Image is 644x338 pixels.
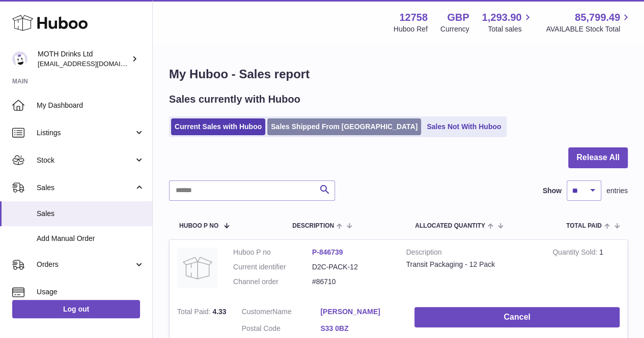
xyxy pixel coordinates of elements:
[546,11,632,34] a: 85,799.49 AVAILABLE Stock Total
[37,183,134,193] span: Sales
[179,223,218,229] span: Huboo P no
[488,24,533,34] span: Total sales
[566,223,602,229] span: Total paid
[545,240,627,299] td: 1
[415,223,485,229] span: ALLOCATED Quantity
[212,308,226,316] span: 4.33
[169,93,300,106] h2: Sales currently with Huboo
[423,118,505,135] a: Sales Not With Huboo
[406,248,538,260] strong: Description
[177,308,212,318] strong: Total Paid
[38,59,150,68] span: [EMAIL_ADDRESS][DOMAIN_NAME]
[414,307,620,328] button: Cancel
[447,11,469,24] strong: GBP
[482,11,534,34] a: 1,293.90 Total sales
[38,49,129,69] div: MOTH Drinks Ltd
[440,24,469,34] div: Currency
[12,51,27,67] img: orders@mothdrinks.com
[37,260,134,269] span: Orders
[312,262,391,272] dd: D2C-PACK-12
[406,260,538,269] div: Transit Packaging - 12 Pack
[37,209,145,219] span: Sales
[312,277,391,287] dd: #86710
[575,11,620,24] span: 85,799.49
[320,324,399,333] a: S33 0BZ
[37,234,145,243] span: Add Manual Order
[233,262,312,272] dt: Current identifier
[320,307,399,317] a: [PERSON_NAME]
[37,156,134,165] span: Stock
[242,324,321,336] dt: Postal Code
[552,248,599,259] strong: Quantity Sold
[242,307,321,319] dt: Name
[606,186,628,196] span: entries
[177,248,218,288] img: no-photo.jpg
[171,118,265,135] a: Current Sales with Huboo
[399,11,428,24] strong: 12758
[233,248,312,257] dt: Huboo P no
[546,24,632,34] span: AVAILABLE Stock Total
[12,300,140,318] a: Log out
[482,11,522,24] span: 1,293.90
[394,24,428,34] div: Huboo Ref
[169,66,628,82] h1: My Huboo - Sales report
[543,186,562,196] label: Show
[267,118,421,135] a: Sales Shipped From [GEOGRAPHIC_DATA]
[292,223,334,229] span: Description
[568,147,628,168] button: Release All
[37,128,134,138] span: Listings
[312,248,343,256] a: P-846739
[233,277,312,287] dt: Channel order
[242,308,273,316] span: Customer
[37,287,145,297] span: Usage
[37,101,145,110] span: My Dashboard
